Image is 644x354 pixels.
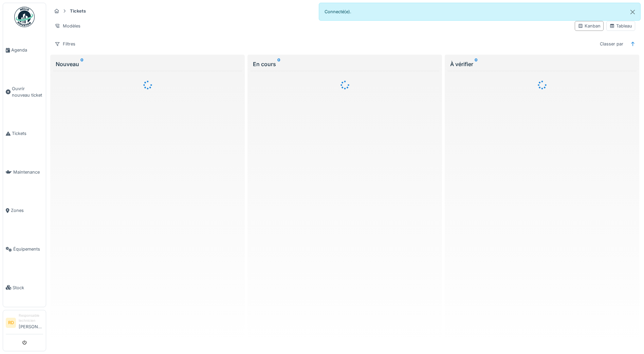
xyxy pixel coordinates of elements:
[3,191,46,230] a: Zones
[13,169,43,175] span: Maintenance
[19,313,43,333] li: [PERSON_NAME]
[14,7,35,27] img: Badge_color-CXgf-gQk.svg
[625,3,640,21] button: Close
[52,21,84,31] div: Modèles
[253,60,437,68] div: En cours
[11,207,43,214] span: Zones
[277,60,280,68] sup: 0
[3,230,46,269] a: Équipements
[6,313,43,334] a: RD Responsable technicien[PERSON_NAME]
[13,246,43,252] span: Équipements
[319,3,641,21] div: Connecté(e).
[3,70,46,115] a: Ouvrir nouveau ticket
[13,284,43,291] span: Stock
[56,60,239,68] div: Nouveau
[80,60,84,68] sup: 0
[19,313,43,323] div: Responsable technicien
[3,31,46,70] a: Agenda
[12,85,43,98] span: Ouvrir nouveau ticket
[12,130,43,137] span: Tickets
[6,318,16,328] li: RD
[3,268,46,307] a: Stock
[475,60,478,68] sup: 0
[578,23,601,29] div: Kanban
[67,8,89,14] strong: Tickets
[3,153,46,192] a: Maintenance
[11,47,43,53] span: Agenda
[3,114,46,153] a: Tickets
[597,39,626,49] div: Classer par
[609,23,632,29] div: Tableau
[52,39,78,49] div: Filtres
[450,60,634,68] div: À vérifier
